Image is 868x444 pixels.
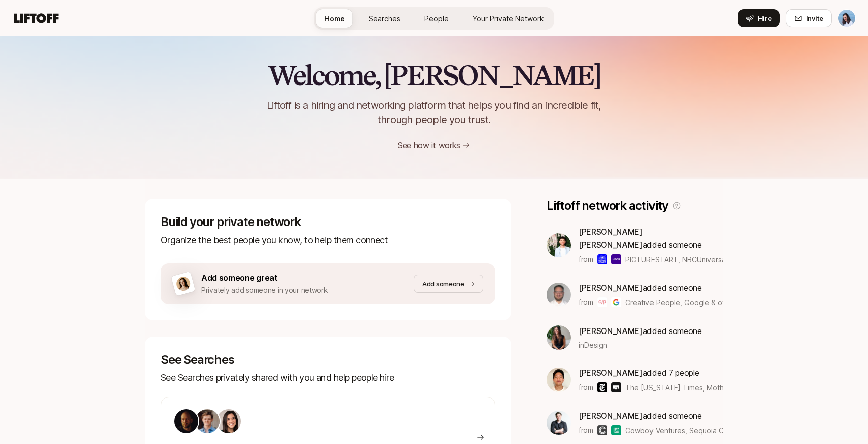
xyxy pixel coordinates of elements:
img: Google [611,297,621,307]
span: Creative People, Google & others [625,297,723,308]
p: from [579,296,593,308]
img: 71d7b91d_d7cb_43b4_a7ea_a9b2f2cc6e03.jpg [216,409,241,433]
img: ffc673f5_2173_4070_9c46_4bfd4d7acc8d.jpg [547,411,571,435]
p: Build your private network [161,215,495,229]
img: Dan Tase [838,10,855,27]
p: added someone [579,225,723,251]
img: The New York Times [597,382,607,392]
p: added someone [579,324,702,338]
p: Organize the best people you know, to help them connect [161,233,495,247]
img: PICTURESTART [597,254,607,264]
span: The [US_STATE] Times, Mothership & others [625,383,775,392]
span: [PERSON_NAME] [579,326,643,336]
img: 3263d9e2_344a_4053_b33f_6d0678704667.jpg [195,409,220,433]
img: c3894d86_b3f1_4e23_a0e4_4d923f503b0e.jpg [547,368,571,392]
span: [PERSON_NAME] [PERSON_NAME] [579,227,643,250]
img: 33ee49e1_eec9_43f1_bb5d_6b38e313ba2b.jpg [547,325,571,350]
img: Mothership [611,382,621,392]
button: Hire [738,9,780,27]
span: PICTURESTART, NBCUniversal & others [625,255,757,264]
button: Invite [786,9,832,27]
button: Dan Tase [838,9,856,27]
p: Liftoff network activity [547,199,668,213]
span: [PERSON_NAME] [579,368,643,378]
span: [PERSON_NAME] [579,283,643,293]
span: Searches [369,13,400,24]
p: Add someone [422,279,464,289]
p: added someone [579,409,723,422]
p: See Searches [161,353,495,367]
span: [PERSON_NAME] [579,411,643,421]
h2: Welcome, [PERSON_NAME] [268,60,601,90]
img: 14c26f81_4384_478d_b376_a1ca6885b3c1.jpg [547,233,571,257]
span: Home [324,13,345,24]
button: Add someone [414,275,483,293]
p: See Searches privately shared with you and help people hire [161,371,495,385]
span: Invite [806,13,823,23]
p: added someone [579,281,723,294]
a: Searches [361,9,408,28]
span: Cowboy Ventures, Sequoia Capital & others [625,426,772,435]
img: woman-on-brown-bg.png [175,275,192,292]
p: Privately add someone in your network [201,284,328,296]
a: Your Private Network [465,9,552,28]
img: Sequoia Capital [611,425,621,435]
a: Home [316,9,353,28]
img: NBCUniversal [611,254,621,264]
span: People [424,13,449,24]
p: Add someone great [201,271,328,284]
img: abaaee66_70d6_4cd8_bbf0_4431664edd7e.jpg [547,283,571,307]
img: 26d23996_e204_480d_826d_8aac4dc78fb2.jpg [174,409,198,433]
img: Cowboy Ventures [597,425,607,435]
span: in Design [579,340,607,350]
img: Creative People [597,297,607,307]
span: Your Private Network [473,13,544,24]
a: People [416,9,457,28]
p: from [579,381,593,393]
span: Hire [758,13,772,23]
p: added 7 people [579,366,723,379]
a: See how it works [398,140,460,150]
p: from [579,424,593,436]
p: from [579,253,593,265]
p: Liftoff is a hiring and networking platform that helps you find an incredible fit, through people... [254,98,614,127]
